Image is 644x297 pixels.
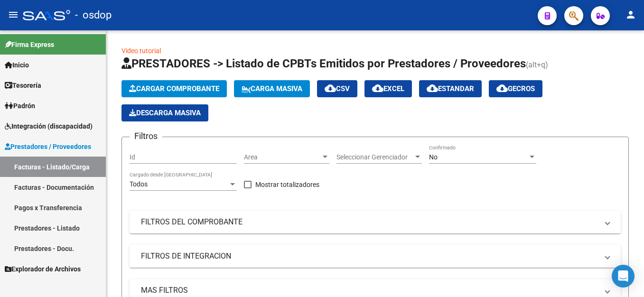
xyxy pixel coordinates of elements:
span: Gecros [496,84,535,93]
button: CSV [317,80,357,97]
button: Gecros [489,80,542,97]
span: Estandar [427,84,474,93]
mat-expansion-panel-header: FILTROS DEL COMPROBANTE [130,211,621,233]
span: EXCEL [372,84,404,93]
button: Estandar [419,80,482,97]
div: Open Intercom Messenger [612,265,635,288]
mat-icon: person [625,9,636,20]
mat-panel-title: FILTROS DEL COMPROBANTE [141,217,598,227]
span: Firma Express [5,39,54,50]
button: Descarga Masiva [121,104,208,121]
span: Carga Masiva [242,84,302,93]
mat-icon: cloud_download [372,83,383,94]
span: - osdop [75,5,112,26]
span: Integración (discapacidad) [5,121,93,131]
span: Area [244,153,321,161]
mat-icon: cloud_download [325,83,336,94]
span: CSV [325,84,350,93]
h3: Filtros [130,130,162,143]
span: Prestadores / Proveedores [5,141,91,152]
span: PRESTADORES -> Listado de CPBTs Emitidos por Prestadores / Proveedores [121,57,526,70]
span: No [429,153,438,161]
mat-panel-title: MAS FILTROS [141,285,598,296]
app-download-masive: Descarga masiva de comprobantes (adjuntos) [121,104,208,121]
span: Padrón [5,101,35,111]
mat-icon: menu [8,9,19,20]
button: Cargar Comprobante [121,80,227,97]
mat-expansion-panel-header: FILTROS DE INTEGRACION [130,245,621,268]
button: Carga Masiva [234,80,310,97]
button: EXCEL [364,80,412,97]
span: Seleccionar Gerenciador [336,153,413,161]
mat-icon: cloud_download [427,83,438,94]
span: Todos [130,180,148,188]
span: Tesorería [5,80,41,91]
span: Inicio [5,60,29,70]
span: Explorador de Archivos [5,264,81,274]
span: (alt+q) [526,60,548,69]
span: Mostrar totalizadores [255,179,319,190]
span: Cargar Comprobante [129,84,219,93]
mat-icon: cloud_download [496,83,508,94]
mat-panel-title: FILTROS DE INTEGRACION [141,251,598,261]
span: Descarga Masiva [129,109,201,117]
a: Video tutorial [121,47,161,55]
